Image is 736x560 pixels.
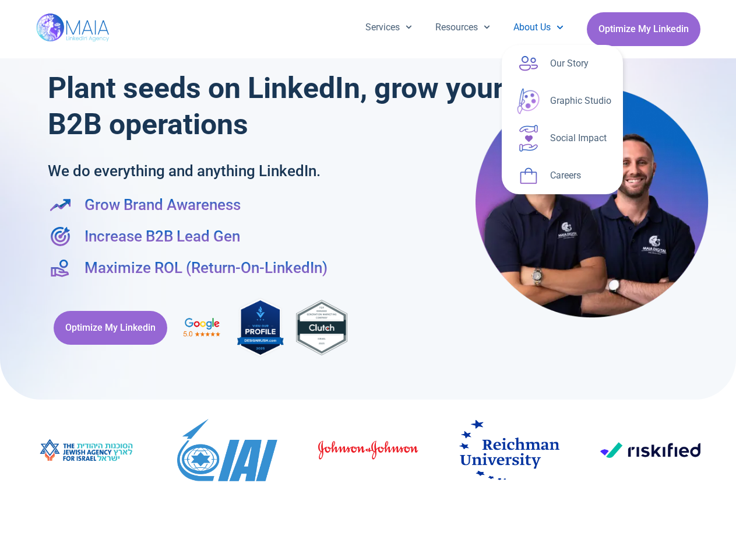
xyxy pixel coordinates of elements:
span: Optimize My Linkedin [598,18,689,40]
div: 12 / 19 [600,442,700,462]
div: 8 / 19 [36,432,136,472]
span: Grow Brand Awareness [82,194,241,216]
div: 10 / 19 [318,439,418,464]
a: Optimize My Linkedin [54,311,167,345]
span: Increase B2B Lead Gen [82,225,240,247]
a: About Us [502,12,575,43]
nav: Menu [354,12,575,43]
a: Optimize My Linkedin [587,12,700,46]
h2: We do everything and anything LinkedIn. [48,160,433,182]
a: Social Impact [502,120,623,157]
img: johnson-johnson-4 [318,439,418,460]
a: Our Story [502,45,623,82]
img: MAIA Digital's rating on DesignRush, the industry-leading B2B Marketplace connecting brands with ... [237,296,284,359]
span: Optimize My Linkedin [65,317,156,339]
h1: Plant seeds on LinkedIn, grow your B2B operations [48,70,509,142]
a: Careers [502,157,623,194]
a: Resources [424,12,502,43]
ul: About Us [502,45,623,194]
span: Maximize ROL (Return-On-LinkedIn) [82,257,327,279]
div: 11 / 19 [459,420,559,484]
div: 9 / 19 [177,419,277,485]
a: Graphic Studio [502,82,623,120]
img: image003 (1) [36,432,136,468]
img: Israel_Aerospace_Industries_logo.svg [177,419,277,481]
a: Services [354,12,424,43]
div: Image Carousel [36,400,700,504]
img: Maia Digital- Shay & Eli [476,86,709,318]
img: Reichman_University.svg (3) [459,420,559,480]
img: Riskified_logo [600,442,700,458]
